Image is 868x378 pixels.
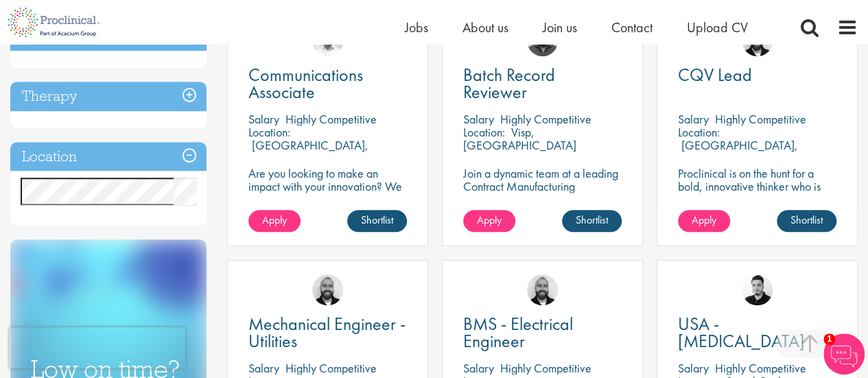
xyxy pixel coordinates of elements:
[463,124,505,140] span: Location:
[10,327,185,368] iframe: reCAPTCHA
[285,111,377,127] p: Highly Competitive
[742,274,773,305] img: Anderson Maldonado
[678,360,709,376] span: Salary
[405,19,428,36] a: Jobs
[462,19,508,36] a: About us
[312,274,343,305] img: Jordan Kiely
[678,137,798,166] p: [GEOGRAPHIC_DATA], [GEOGRAPHIC_DATA]
[823,333,865,375] img: Chatbot
[678,63,752,86] span: CQV Lead
[463,312,573,353] span: BMS - Electrical Engineer
[463,67,622,101] a: Batch Record Reviewer
[477,213,502,227] span: Apply
[527,274,558,305] img: Jordan Kiely
[611,19,653,36] a: Contact
[678,312,805,353] span: USA - [MEDICAL_DATA]
[692,213,716,227] span: Apply
[777,210,836,232] a: Shortlist
[687,19,748,36] a: Upload CV
[678,67,836,84] a: CQV Lead
[678,316,836,350] a: USA - [MEDICAL_DATA]
[248,63,363,104] span: Communications Associate
[463,210,515,232] a: Apply
[248,111,279,127] span: Salary
[500,111,591,127] p: Highly Competitive
[678,111,709,127] span: Salary
[463,124,576,153] p: Visp, [GEOGRAPHIC_DATA]
[10,142,207,172] h3: Location
[463,167,622,232] p: Join a dynamic team at a leading Contract Manufacturing Organisation and contribute to groundbrea...
[10,82,207,111] h3: Therapy
[463,111,494,127] span: Salary
[678,167,836,232] p: Proclinical is on the hunt for a bold, innovative thinker who is ready to help push the boundarie...
[715,360,806,376] p: Highly Competitive
[500,360,591,376] p: Highly Competitive
[562,210,622,232] a: Shortlist
[543,19,577,36] a: Join us
[678,124,720,140] span: Location:
[248,360,279,376] span: Salary
[463,360,494,376] span: Salary
[678,210,730,232] a: Apply
[248,137,368,166] p: [GEOGRAPHIC_DATA], [GEOGRAPHIC_DATA]
[463,316,622,350] a: BMS - Electrical Engineer
[715,111,806,127] p: Highly Competitive
[248,67,407,101] a: Communications Associate
[463,63,555,104] span: Batch Record Reviewer
[285,360,377,376] p: Highly Competitive
[248,124,290,140] span: Location:
[248,312,406,353] span: Mechanical Engineer - Utilities
[347,210,407,232] a: Shortlist
[248,210,301,232] a: Apply
[248,316,407,350] a: Mechanical Engineer - Utilities
[262,213,287,227] span: Apply
[248,167,407,258] p: Are you looking to make an impact with your innovation? We are working with a well-established ph...
[823,333,835,345] span: 1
